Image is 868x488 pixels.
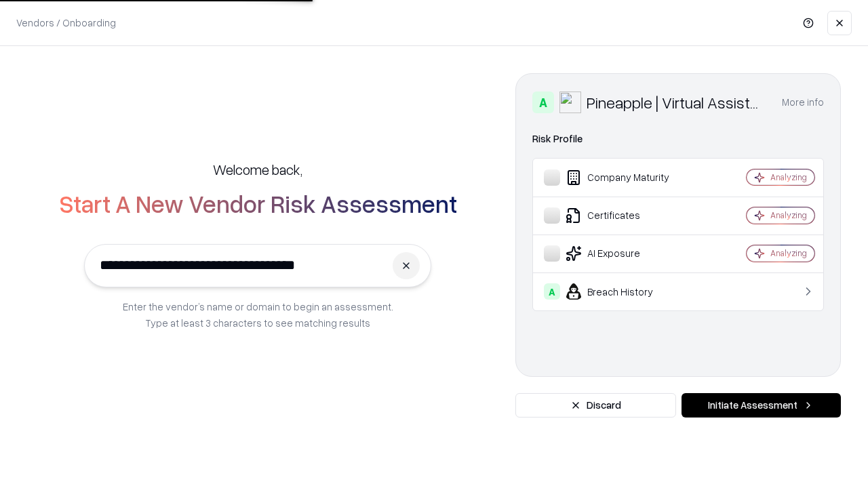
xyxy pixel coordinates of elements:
[559,91,581,113] img: Pineapple | Virtual Assistant Agency
[770,247,807,259] div: Analyzing
[544,245,706,262] div: AI Exposure
[544,169,706,186] div: Company Maturity
[16,16,116,30] p: Vendors / Onboarding
[544,283,706,300] div: Breach History
[682,393,841,418] button: Initiate Assessment
[770,171,807,183] div: Analyzing
[770,209,807,221] div: Analyzing
[532,131,824,147] div: Risk Profile
[587,91,766,113] div: Pineapple | Virtual Assistant Agency
[515,393,676,418] button: Discard
[213,160,302,179] h5: Welcome back,
[123,298,393,331] p: Enter the vendor’s name or domain to begin an assessment. Type at least 3 characters to see match...
[782,90,824,115] button: More info
[544,283,560,300] div: A
[59,190,457,217] h2: Start A New Vendor Risk Assessment
[544,207,706,224] div: Certificates
[532,91,554,113] div: A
